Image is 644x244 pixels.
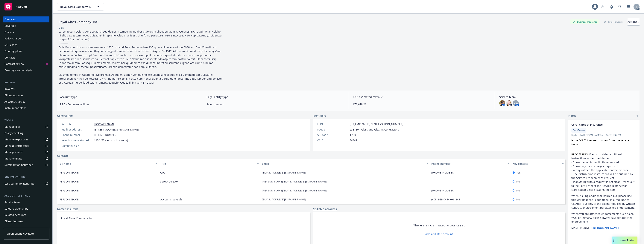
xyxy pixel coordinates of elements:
div: Quoting plans [4,48,22,54]
a: [PERSON_NAME][EMAIL_ADDRESS][DOMAIN_NAME] [262,180,330,183]
div: Phone number [431,162,505,166]
span: Yes [516,171,521,174]
a: Royal Glass Company, Inc [61,217,93,220]
a: Coverage gap analysis [3,67,49,73]
div: NAICS [317,128,348,131]
a: Manage BORs [3,156,49,162]
a: Report a Bug [608,3,615,10]
div: Contract review [4,61,24,67]
div: Manage files [4,124,20,130]
button: Email [260,159,430,168]
span: [PERSON_NAME] [59,197,80,201]
div: Mailing address [62,128,92,131]
span: [PERSON_NAME] [59,179,80,183]
p: MASTER DRIVE: [571,226,637,230]
div: Analytics hub [3,175,49,179]
span: Account type [60,95,197,99]
div: Contacts [4,55,15,61]
div: Invoices [4,86,15,92]
span: Service team [499,95,637,99]
span: [PERSON_NAME] [59,188,80,192]
a: Quoting plans [3,48,49,54]
a: [PHONE_NUMBER] [431,189,458,192]
span: P&C estimated revenue [353,95,490,99]
a: Switch app [625,3,632,10]
button: Full name [57,159,159,168]
span: Legal entity type [206,95,344,99]
span: 1950 (75 years in business) [94,138,128,142]
div: Title [160,162,255,166]
a: Billing updates [3,92,49,98]
a: Affiliated accounts [313,207,337,211]
span: 1793 [350,133,356,137]
a: [EMAIL_ADDRESS][DOMAIN_NAME] [262,198,309,201]
span: 543471 [350,138,359,142]
div: DBA: - [59,26,66,30]
a: (408) 969-0444 ext. 244 [431,198,463,201]
img: photo [506,100,512,106]
div: Business Insurance [570,19,599,24]
a: Named insureds [57,207,78,211]
a: Manage certificates [3,143,49,149]
div: Service team [4,199,21,205]
span: CFO [160,171,165,174]
div: Account settings [3,194,49,198]
span: Notes [568,114,576,118]
div: Billing updates [4,92,23,98]
div: SSC Cases [4,42,17,48]
a: add [635,114,640,118]
div: Full name [59,162,153,166]
a: Related accounts [3,212,49,218]
button: Royal Glass Company, Inc [57,3,104,10]
a: [EMAIL_ADDRESS][DOMAIN_NAME] [262,171,309,174]
a: [DOMAIN_NAME] [94,122,116,126]
span: - [94,144,95,148]
a: Account charges [3,99,49,105]
a: Client features [3,218,49,224]
div: FEIN [317,122,348,126]
div: Key contact [513,162,560,166]
div: SIC code [317,133,348,137]
div: Company size [62,144,92,148]
div: Summary of insurance [4,162,33,168]
div: CSLB [317,138,348,142]
div: Overview [4,16,16,22]
span: Safety Director [160,179,179,183]
span: No [516,197,520,201]
div: Actions [628,18,640,25]
div: Sales relationships [4,206,28,212]
div: Policy changes [4,36,23,42]
span: Identifiers [313,114,326,118]
a: - [431,180,435,183]
a: Invoices [3,86,49,92]
button: Actions [628,18,640,26]
div: Website [62,122,92,126]
div: Royal Glass Company, Inc [57,19,99,24]
span: Accounts [16,5,28,8]
div: Year business started [62,138,92,142]
a: Manage claims [3,149,49,155]
div: Manage claims [4,149,23,155]
a: Policy checking [3,130,49,136]
div: Email [262,162,424,166]
p: When you are attached endorsements such as AI, WOS or Primary, please always say: per attached en... [571,212,637,224]
a: Contacts [3,55,49,61]
span: NW [514,101,518,105]
div: Coverage [4,23,16,29]
strong: PROCESSING [571,153,588,156]
strong: Issue ONLY if request comes from the service team [571,139,630,146]
span: [PHONE_NUMBER] [94,133,117,137]
div: Certificates of InsuranceCertificatesUpdatedby [PERSON_NAME] on [DATE] 1:37 PMIssue ONLY if reque... [568,120,640,233]
a: [PHONE_NUMBER] [431,171,458,174]
div: Manage exposures [4,136,28,142]
span: Certificates [573,129,585,132]
a: Start snowing [599,3,607,10]
a: Contract review [3,61,49,67]
a: Add affiliated account [425,232,453,236]
a: Manage exposures [3,136,49,142]
p: When issuing additional insured COI please use this wording: XXX is additional insured (under GL/... [571,194,637,210]
span: No [516,179,520,183]
span: There are no affiliated accounts yet [413,223,465,228]
p: • Ecerts provides additional instructions under the Master. • Show the minimum limits requested •... [571,152,637,192]
div: Drag to move [612,237,617,244]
